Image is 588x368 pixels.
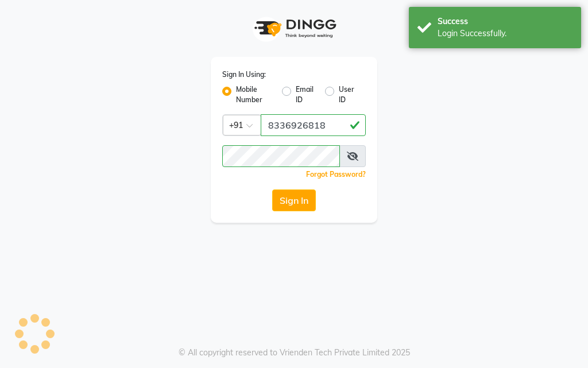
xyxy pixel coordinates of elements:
[438,16,572,28] div: Success
[339,84,357,105] label: User ID
[248,11,340,45] img: logo1.svg
[272,189,316,211] button: Sign In
[261,114,366,136] input: Username
[306,170,366,179] a: Forgot Password?
[222,145,340,167] input: Username
[236,84,273,105] label: Mobile Number
[438,28,572,40] div: Login Successfully.
[296,84,315,105] label: Email ID
[222,69,266,80] label: Sign In Using:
